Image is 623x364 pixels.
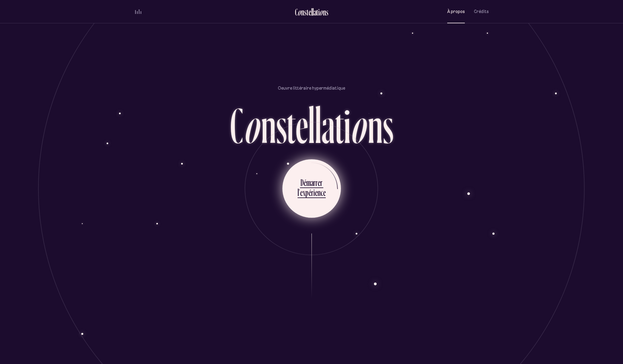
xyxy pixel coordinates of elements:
[383,100,393,150] div: s
[311,187,313,198] div: r
[304,7,307,17] div: s
[243,100,261,150] div: o
[319,7,323,17] div: o
[344,100,351,150] div: i
[321,100,335,150] div: a
[299,187,300,198] div: ’
[318,177,320,188] div: e
[315,100,321,150] div: l
[300,187,303,198] div: e
[301,7,304,17] div: n
[447,5,465,19] button: À propos
[318,187,321,198] div: n
[276,100,287,150] div: s
[287,100,296,150] div: t
[323,187,326,198] div: e
[282,159,341,218] button: Démarrerl’expérience
[305,187,308,198] div: p
[296,100,308,150] div: e
[134,8,142,15] button: volume audio
[311,177,313,188] div: a
[321,187,323,198] div: c
[298,187,299,198] div: l
[261,100,276,150] div: n
[315,187,318,198] div: e
[313,177,315,188] div: r
[312,7,314,17] div: l
[295,7,298,17] div: C
[313,187,315,198] div: i
[311,7,312,17] div: l
[230,100,243,150] div: C
[368,100,383,150] div: n
[303,187,305,198] div: x
[474,9,489,14] span: Crédits
[308,100,315,150] div: l
[315,177,318,188] div: r
[308,7,311,17] div: e
[314,7,316,17] div: a
[307,7,308,17] div: t
[323,7,326,17] div: n
[350,100,368,150] div: o
[301,177,304,188] div: D
[316,7,318,17] div: t
[326,7,328,17] div: s
[318,7,320,17] div: i
[474,5,489,19] button: Crédits
[304,177,306,188] div: é
[320,177,322,188] div: r
[447,9,465,14] span: À propos
[298,7,301,17] div: o
[306,177,311,188] div: m
[278,85,345,91] p: Oeuvre littéraire hypermédiatique
[335,100,344,150] div: t
[308,187,311,198] div: é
